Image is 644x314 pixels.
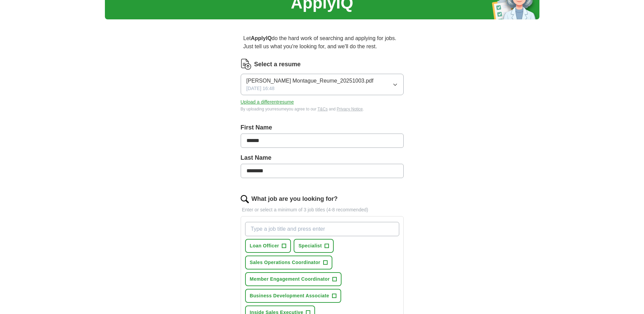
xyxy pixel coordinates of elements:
[241,106,404,112] div: By uploading your resume you agree to our and .
[254,60,301,69] label: Select a resume
[245,289,341,303] button: Business Development Associate
[245,272,342,286] button: Member Engagement Coordinator
[250,259,320,266] span: Sales Operations Coordinator
[250,292,329,299] span: Business Development Associate
[251,35,272,41] strong: ApplyIQ
[337,107,363,111] a: Privacy Notice
[250,276,330,283] span: Member Engagement Coordinator
[245,239,291,253] button: Loan Officer
[245,222,399,236] input: Type a job title and press enter
[241,195,249,203] img: search.png
[252,194,338,204] label: What job are you looking for?
[241,74,404,95] button: [PERSON_NAME] Montague_Reume_20251003.pdf[DATE] 16:48
[298,242,322,249] span: Specialist
[241,206,404,213] p: Enter or select a minimum of 3 job titles (4-8 recommended)
[241,32,404,53] p: Let do the hard work of searching and applying for jobs. Just tell us what you're looking for, an...
[246,85,275,92] span: [DATE] 16:48
[245,256,332,269] button: Sales Operations Coordinator
[241,123,404,132] label: First Name
[241,59,252,70] img: CV Icon
[241,99,294,106] button: Upload a differentresume
[294,239,334,253] button: Specialist
[241,153,404,162] label: Last Name
[317,107,328,111] a: T&Cs
[246,77,373,85] span: [PERSON_NAME] Montague_Reume_20251003.pdf
[250,242,279,249] span: Loan Officer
